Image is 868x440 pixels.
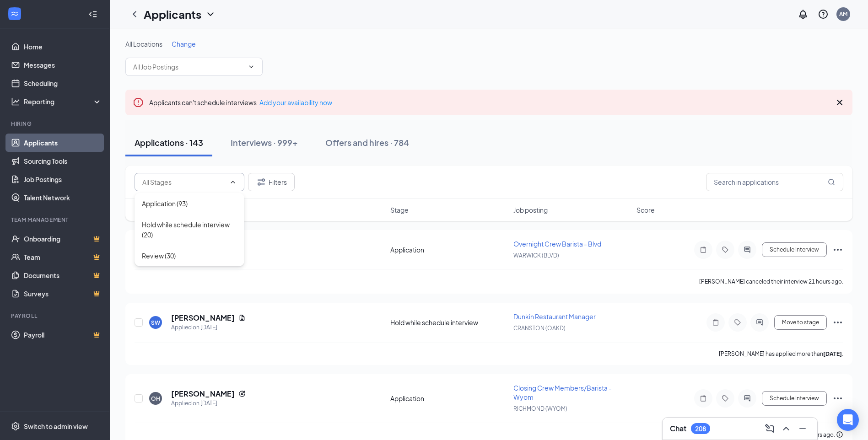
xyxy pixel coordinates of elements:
[828,178,835,186] svg: MagnifyingGlass
[764,423,775,434] svg: ComposeMessage
[205,9,216,20] svg: ChevronDown
[762,391,827,406] button: Schedule Interview
[720,246,731,253] svg: Tag
[24,422,88,431] div: Switch to admin view
[11,216,100,224] div: Team Management
[823,350,842,357] b: [DATE]
[513,325,566,332] span: CRANSTON (OAKD)
[11,422,20,431] svg: Settings
[742,395,753,402] svg: ActiveChat
[135,137,203,148] div: Applications · 143
[24,326,102,344] a: PayrollCrown
[256,177,267,188] svg: Filter
[24,284,102,303] a: SurveysCrown
[24,170,102,188] a: Job Postings
[24,38,102,56] a: Home
[797,423,808,434] svg: Minimize
[10,9,19,18] svg: WorkstreamLogo
[171,389,235,399] h5: [PERSON_NAME]
[513,312,596,321] span: Dunkin Restaurant Manager
[719,350,843,358] p: [PERSON_NAME] has applied more than .
[779,421,793,436] button: ChevronUp
[832,393,843,404] svg: Ellipses
[698,395,709,402] svg: Note
[720,395,731,402] svg: Tag
[742,246,753,253] svg: ActiveChat
[171,323,246,332] div: Applied on [DATE]
[151,395,160,402] div: OH
[325,137,409,148] div: Offers and hires · 784
[834,97,845,108] svg: Cross
[706,173,843,191] input: Search in applications
[24,266,102,284] a: DocumentsCrown
[839,10,847,18] div: AM
[837,409,859,431] div: Open Intercom Messenger
[11,120,100,128] div: Hiring
[390,318,508,327] div: Hold while schedule interview
[129,9,140,20] svg: ChevronLeft
[11,312,100,320] div: Payroll
[238,390,246,397] svg: Reapply
[259,98,332,107] a: Add your availability now
[24,134,102,152] a: Applicants
[836,431,843,438] svg: Info
[762,242,827,257] button: Schedule Interview
[710,319,721,326] svg: Note
[125,40,162,48] span: All Locations
[781,423,792,434] svg: ChevronUp
[24,56,102,74] a: Messages
[248,173,295,191] button: Filter Filters
[11,97,20,106] svg: Analysis
[248,63,255,70] svg: ChevronDown
[513,384,612,401] span: Closing Crew Members/Barista - Wyom
[818,9,829,20] svg: QuestionInfo
[24,152,102,170] a: Sourcing Tools
[171,399,246,408] div: Applied on [DATE]
[513,252,559,259] span: WARWICK (BLVD)
[24,74,102,92] a: Scheduling
[698,246,709,253] svg: Note
[670,424,686,434] h3: Chat
[513,405,567,412] span: RICHMOND (WYOM)
[513,205,548,215] span: Job posting
[732,319,743,326] svg: Tag
[149,98,332,107] span: Applicants can't schedule interviews.
[695,425,706,433] div: 208
[133,97,144,108] svg: Error
[390,205,409,215] span: Stage
[238,314,246,322] svg: Document
[798,9,809,20] svg: Notifications
[762,421,777,436] button: ComposeMessage
[754,319,765,326] svg: ActiveChat
[142,251,176,261] div: Review (30)
[172,40,196,48] span: Change
[142,220,237,240] div: Hold while schedule interview (20)
[133,62,244,72] input: All Job Postings
[636,205,655,215] span: Score
[171,313,235,323] h5: [PERSON_NAME]
[88,10,97,19] svg: Collapse
[24,230,102,248] a: OnboardingCrown
[774,315,827,330] button: Move to stage
[142,177,226,187] input: All Stages
[390,245,508,254] div: Application
[151,319,160,327] div: SW
[231,137,298,148] div: Interviews · 999+
[24,248,102,266] a: TeamCrown
[144,6,201,22] h1: Applicants
[699,277,843,286] div: [PERSON_NAME] canceled their interview 21 hours ago.
[24,188,102,207] a: Talent Network
[142,199,188,209] div: Application (93)
[390,394,508,403] div: Application
[513,240,601,248] span: Overnight Crew Barista - Blvd
[795,421,810,436] button: Minimize
[24,97,102,106] div: Reporting
[832,317,843,328] svg: Ellipses
[229,178,237,186] svg: ChevronUp
[832,244,843,255] svg: Ellipses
